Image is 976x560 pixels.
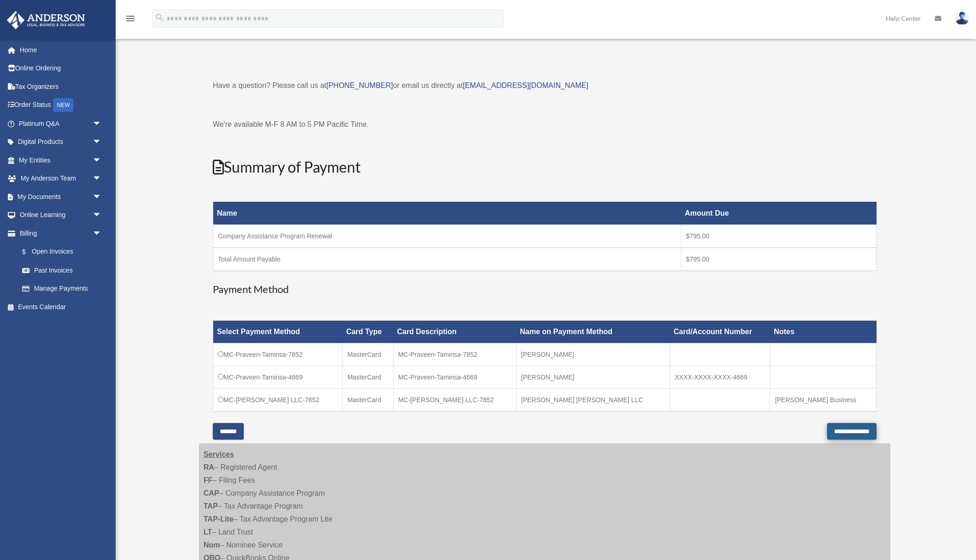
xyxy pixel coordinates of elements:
th: Amount Due [681,202,877,224]
td: MC-[PERSON_NAME] LLC-7852 [213,389,343,412]
a: Online Ordering [6,59,116,78]
td: [PERSON_NAME] [PERSON_NAME] LLC [516,389,670,412]
h2: Summary of Payment [213,157,877,178]
strong: RA [204,463,214,471]
div: NEW [53,98,74,112]
th: Notes [770,321,877,343]
th: Select Payment Method [213,321,343,343]
a: Manage Payments [13,280,111,298]
p: We're available M-F 8 AM to 5 PM Pacific Time. [213,118,877,131]
strong: Nom [204,541,220,549]
td: $795.00 [681,224,877,248]
img: User Pic [955,12,969,25]
span: arrow_drop_down [93,151,111,170]
strong: CAP [204,489,219,497]
a: [EMAIL_ADDRESS][DOMAIN_NAME] [463,81,588,89]
span: arrow_drop_down [93,224,111,243]
th: Name [213,202,681,224]
a: $Open Invoices [13,243,106,261]
h3: Payment Method [213,282,877,297]
th: Card Type [342,321,393,343]
a: My Anderson Teamarrow_drop_down [6,169,116,188]
strong: TAP [204,502,218,510]
span: arrow_drop_down [93,169,111,188]
strong: LT [204,528,212,536]
td: MC-Praveen-Tamirisa-7852 [213,343,343,366]
span: arrow_drop_down [93,206,111,225]
td: MC-Praveen-Tamirisa-4669 [393,366,516,389]
a: Events Calendar [6,298,116,316]
p: Have a question? Please call us at or email us directly at [213,79,877,92]
span: arrow_drop_down [93,187,111,206]
span: arrow_drop_down [93,133,111,152]
td: MasterCard [342,343,393,366]
td: [PERSON_NAME] [516,366,670,389]
td: $795.00 [681,248,877,271]
a: Order StatusNEW [6,96,116,115]
th: Card Description [393,321,516,343]
strong: FF [204,476,213,484]
td: XXXX-XXXX-XXXX-4669 [670,366,770,389]
td: Total Amount Payable [213,248,681,271]
td: MC-[PERSON_NAME] LLC-7852 [393,389,516,412]
span: $ [27,246,32,258]
a: menu [125,16,136,24]
td: [PERSON_NAME] [516,343,670,366]
td: MasterCard [342,366,393,389]
td: MC-Praveen-Tamirisa-7852 [393,343,516,366]
a: Billingarrow_drop_down [6,224,111,243]
a: Home [6,41,116,59]
span: arrow_drop_down [93,114,111,133]
a: Digital Productsarrow_drop_down [6,133,116,151]
strong: Services [204,450,234,458]
td: [PERSON_NAME] Business [770,389,877,412]
i: search [154,12,165,23]
td: Company Assistance Program Renewal [213,224,681,248]
a: Online Learningarrow_drop_down [6,206,116,224]
img: Anderson Advisors Platinum Portal [4,11,88,29]
a: Platinum Q&Aarrow_drop_down [6,114,116,133]
a: Tax Organizers [6,77,116,96]
th: Name on Payment Method [516,321,670,343]
i: menu [125,13,136,24]
th: Card/Account Number [670,321,770,343]
a: Past Invoices [13,261,111,280]
strong: TAP-Lite [204,515,234,523]
td: MasterCard [342,389,393,412]
a: My Entitiesarrow_drop_down [6,151,116,169]
td: MC-Praveen-Tamirisa-4669 [213,366,343,389]
a: My Documentsarrow_drop_down [6,187,116,206]
a: [PHONE_NUMBER] [326,81,393,89]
